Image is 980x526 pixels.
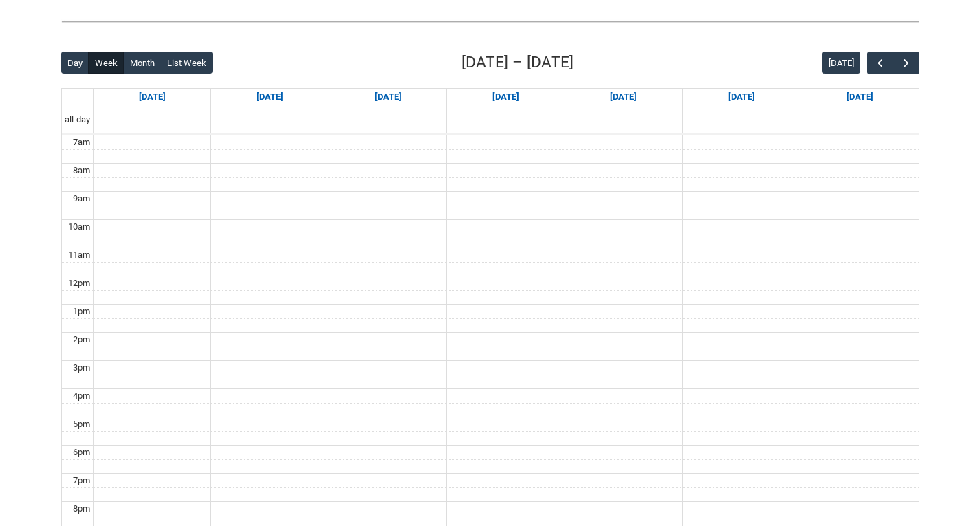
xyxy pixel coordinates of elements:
[254,89,286,105] a: Go to August 25, 2025
[70,305,93,318] div: 1pm
[88,52,124,74] button: Week
[61,14,919,29] img: REDU_GREY_LINE
[372,89,404,105] a: Go to August 26, 2025
[70,417,93,431] div: 5pm
[893,52,919,74] button: Next Week
[136,89,168,105] a: Go to August 24, 2025
[70,361,93,375] div: 3pm
[62,113,93,127] span: all-day
[65,276,93,290] div: 12pm
[65,220,93,234] div: 10am
[123,52,161,74] button: Month
[70,333,93,347] div: 2pm
[822,52,860,74] button: [DATE]
[70,164,93,177] div: 8am
[61,52,89,74] button: Day
[726,89,758,105] a: Go to August 29, 2025
[160,52,213,74] button: List Week
[70,192,93,206] div: 9am
[490,89,522,105] a: Go to August 27, 2025
[70,135,93,149] div: 7am
[461,51,574,74] h2: [DATE] – [DATE]
[65,248,93,262] div: 11am
[70,474,93,487] div: 7pm
[70,389,93,403] div: 4pm
[607,89,640,105] a: Go to August 28, 2025
[867,52,893,74] button: Previous Week
[70,502,93,516] div: 8pm
[70,446,93,459] div: 6pm
[844,89,876,105] a: Go to August 30, 2025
